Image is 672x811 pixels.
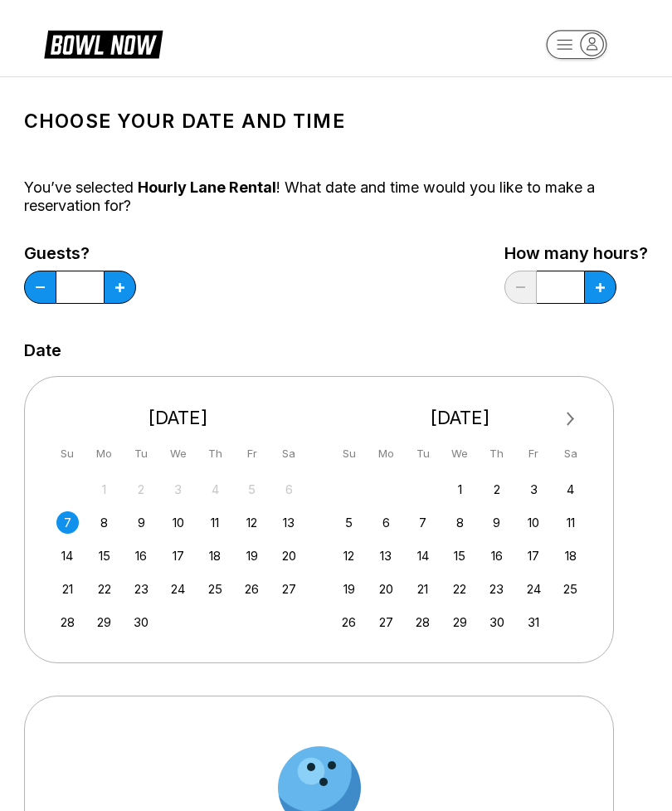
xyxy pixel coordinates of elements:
div: Not available Friday, September 5th, 2025 [241,478,263,501]
span: Hourly Lane Rental [138,178,276,196]
div: You’ve selected ! What date and time would you like to make a reservation for? [24,178,648,215]
label: Guests? [24,244,136,262]
div: Choose Tuesday, October 21st, 2025 [411,578,434,600]
div: Choose Sunday, October 12th, 2025 [338,545,360,567]
div: Choose Friday, October 17th, 2025 [523,545,545,567]
div: Choose Saturday, September 13th, 2025 [278,511,300,534]
div: We [167,442,189,465]
div: Not available Thursday, September 4th, 2025 [204,478,226,501]
div: Choose Wednesday, October 15th, 2025 [449,545,471,567]
div: Mo [93,442,115,465]
h1: Choose your Date and time [24,110,648,133]
div: Choose Friday, October 3rd, 2025 [523,478,545,501]
div: Not available Wednesday, September 3rd, 2025 [167,478,189,501]
div: Tu [411,442,434,465]
div: Choose Thursday, October 23rd, 2025 [485,578,508,600]
div: Sa [559,442,582,465]
button: Next Month [558,406,584,432]
div: Choose Sunday, October 19th, 2025 [338,578,360,600]
div: Choose Sunday, September 14th, 2025 [56,545,79,567]
div: Fr [523,442,545,465]
div: month 2025-09 [54,476,303,633]
div: Choose Thursday, September 18th, 2025 [204,545,226,567]
div: Choose Wednesday, September 17th, 2025 [167,545,189,567]
div: Choose Friday, September 12th, 2025 [241,511,263,534]
div: Choose Wednesday, October 8th, 2025 [449,511,471,534]
div: Su [56,442,79,465]
div: Choose Friday, September 26th, 2025 [241,578,263,600]
div: Choose Saturday, October 11th, 2025 [559,511,582,534]
div: Choose Monday, September 22nd, 2025 [93,578,115,600]
div: Choose Wednesday, September 24th, 2025 [167,578,189,600]
div: Choose Tuesday, October 14th, 2025 [411,545,434,567]
div: Choose Saturday, September 27th, 2025 [278,578,300,600]
div: Choose Sunday, October 26th, 2025 [338,611,360,633]
div: Choose Saturday, October 25th, 2025 [559,578,582,600]
div: Th [485,442,508,465]
div: Choose Monday, October 6th, 2025 [375,511,397,534]
div: Choose Thursday, September 11th, 2025 [204,511,226,534]
div: We [449,442,471,465]
div: Not available Tuesday, September 2nd, 2025 [130,478,153,501]
div: Tu [130,442,153,465]
div: Not available Saturday, September 6th, 2025 [278,478,300,501]
div: Th [204,442,226,465]
div: Choose Monday, September 29th, 2025 [93,611,115,633]
div: Choose Tuesday, September 30th, 2025 [130,611,153,633]
div: Choose Tuesday, September 16th, 2025 [130,545,153,567]
div: Choose Thursday, September 25th, 2025 [204,578,226,600]
div: Choose Sunday, September 21st, 2025 [56,578,79,600]
div: Not available Monday, September 1st, 2025 [93,478,115,501]
div: Choose Friday, October 31st, 2025 [523,611,545,633]
div: Choose Thursday, October 2nd, 2025 [485,478,508,501]
div: Choose Wednesday, October 1st, 2025 [449,478,471,501]
div: Choose Sunday, October 5th, 2025 [338,511,360,534]
div: Choose Saturday, September 20th, 2025 [278,545,300,567]
div: Choose Wednesday, September 10th, 2025 [167,511,189,534]
div: Choose Wednesday, October 22nd, 2025 [449,578,471,600]
div: Choose Friday, October 10th, 2025 [523,511,545,534]
div: [DATE] [50,407,307,429]
div: Choose Monday, October 27th, 2025 [375,611,397,633]
div: Choose Sunday, September 7th, 2025 [56,511,79,534]
label: Date [24,341,61,359]
label: How many hours? [504,244,648,262]
div: Choose Monday, September 8th, 2025 [93,511,115,534]
div: [DATE] [332,407,589,429]
div: Choose Thursday, October 30th, 2025 [485,611,508,633]
div: Choose Wednesday, October 29th, 2025 [449,611,471,633]
div: Choose Thursday, October 16th, 2025 [485,545,508,567]
div: Mo [375,442,397,465]
div: Choose Tuesday, September 9th, 2025 [130,511,153,534]
div: Choose Saturday, October 4th, 2025 [559,478,582,501]
div: Choose Tuesday, September 23rd, 2025 [130,578,153,600]
div: Choose Thursday, October 9th, 2025 [485,511,508,534]
div: Choose Monday, September 15th, 2025 [93,545,115,567]
div: Choose Tuesday, October 7th, 2025 [411,511,434,534]
div: month 2025-10 [336,476,585,633]
div: Choose Monday, October 20th, 2025 [375,578,397,600]
div: Fr [241,442,263,465]
div: Su [338,442,360,465]
div: Choose Friday, October 24th, 2025 [523,578,545,600]
div: Choose Saturday, October 18th, 2025 [559,545,582,567]
div: Choose Tuesday, October 28th, 2025 [411,611,434,633]
div: Choose Monday, October 13th, 2025 [375,545,397,567]
div: Choose Sunday, September 28th, 2025 [56,611,79,633]
div: Choose Friday, September 19th, 2025 [241,545,263,567]
div: Sa [278,442,300,465]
